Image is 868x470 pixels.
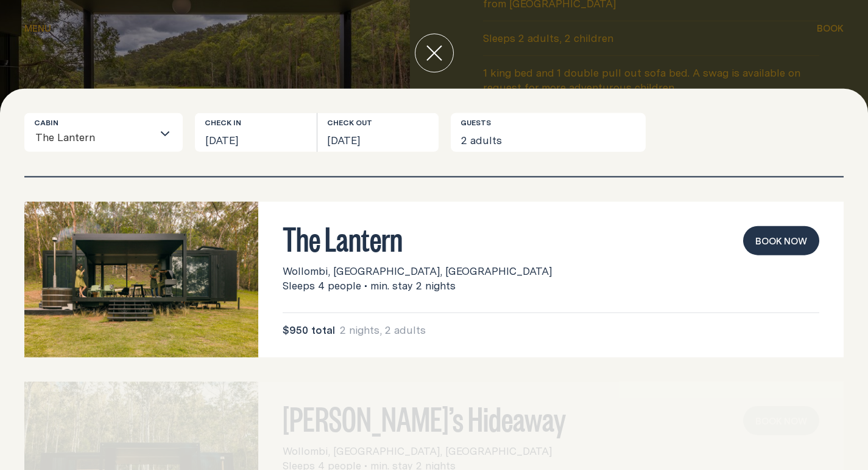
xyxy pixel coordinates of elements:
button: show menu [24,22,51,36]
button: show booking tray [817,22,844,36]
span: Min. stay 2 nights for weekends [483,140,820,174]
span: Check in at 9am / Check out at 4am [483,105,820,139]
span: Book [817,24,844,33]
span: Sleeps 2 adults, 2 children [483,21,820,55]
button: check availability [483,204,820,238]
span: 1 king bed and 1 double pull out sofa bed. A swag is available on request for more adventurous ch... [483,56,820,105]
span: Menu [24,24,51,33]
